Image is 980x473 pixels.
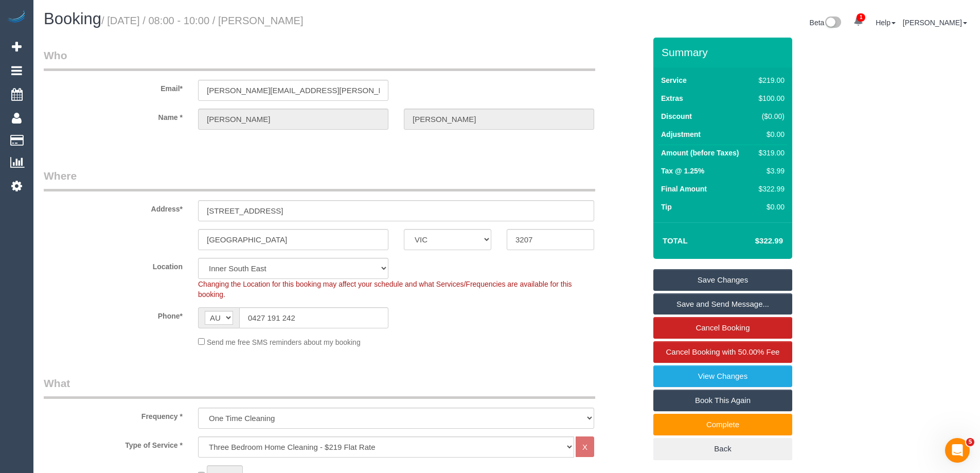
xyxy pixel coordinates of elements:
input: Email* [198,80,388,101]
a: Book This Again [653,390,792,411]
label: Amount (before Taxes) [661,148,739,158]
span: Booking [44,10,101,28]
span: Changing the Location for this booking may affect your schedule and what Services/Frequencies are... [198,280,572,299]
legend: What [44,376,595,399]
a: Help [876,19,896,27]
a: Save and Send Message... [653,293,792,315]
label: Phone* [36,307,190,321]
img: New interface [824,16,841,30]
a: Cancel Booking [653,317,792,339]
label: Tax @ 1.25% [661,166,704,176]
h4: $322.99 [724,237,783,246]
label: Tip [661,202,672,212]
input: First Name* [198,109,388,130]
label: Name * [36,109,190,122]
label: Adjustment [661,129,701,139]
div: $0.00 [755,129,785,139]
legend: Where [44,168,595,191]
strong: Total [663,236,688,245]
h3: Summary [662,46,787,58]
div: $319.00 [755,148,785,158]
label: Extras [661,93,683,103]
div: $3.99 [755,166,785,176]
a: Complete [653,414,792,435]
label: Frequency * [36,408,190,422]
span: 1 [857,13,865,22]
small: / [DATE] / 08:00 - 10:00 / [PERSON_NAME] [101,15,304,26]
div: $100.00 [755,93,785,103]
a: [PERSON_NAME] [903,19,967,27]
input: Suburb* [198,229,388,250]
a: Save Changes [653,269,792,291]
div: $219.00 [755,75,785,85]
span: Send me free SMS reminders about my booking [207,338,361,346]
span: 5 [966,438,974,446]
span: Cancel Booking with 50.00% Fee [666,347,780,356]
a: 1 [848,10,868,33]
img: Automaid Logo [6,10,27,25]
div: $0.00 [755,202,785,212]
input: Phone* [239,307,388,328]
label: Email* [36,80,190,94]
label: Discount [661,111,692,121]
iframe: Intercom live chat [945,438,970,463]
a: Back [653,438,792,460]
input: Last Name* [404,109,594,130]
label: Address* [36,200,190,214]
div: ($0.00) [755,111,785,121]
label: Location [36,258,190,272]
input: Post Code* [507,229,594,250]
legend: Who [44,48,595,71]
label: Service [661,75,687,85]
a: Beta [810,19,842,27]
a: Cancel Booking with 50.00% Fee [653,341,792,363]
div: $322.99 [755,184,785,194]
label: Final Amount [661,184,707,194]
label: Type of Service * [36,436,190,450]
a: View Changes [653,365,792,387]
